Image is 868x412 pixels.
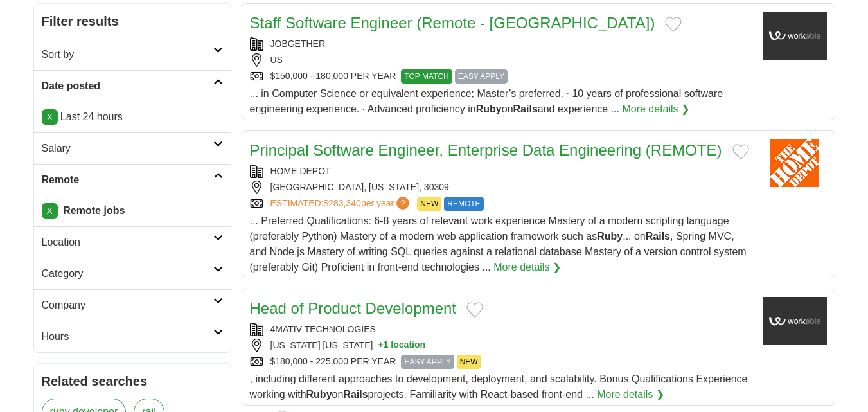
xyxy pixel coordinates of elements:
[444,197,483,211] span: REMOTE
[476,103,502,114] strong: Ruby
[396,197,409,210] span: ?
[250,300,457,317] a: Head of Product Development
[34,258,231,289] a: Category
[42,203,58,219] a: X
[493,260,561,275] a: More details ❯
[42,298,213,313] h2: Company
[732,144,749,159] button: Add to favorite jobs
[250,373,748,400] span: , including different approaches to development, deployment, and scalability. Bonus Qualification...
[250,53,752,67] div: US
[378,339,384,352] span: +
[42,47,213,62] h2: Sort by
[250,355,752,369] div: $180,000 - 225,000 PER YEAR
[42,141,213,156] h2: Salary
[401,69,452,84] span: TOP MATCH
[250,215,747,273] span: ... Preferred Qualifications: 6-8 years of relevant work experience Mastery of a modern scripting...
[763,12,827,60] img: Company logo
[513,103,538,114] strong: Rails
[250,323,752,336] div: 4MATIV TECHNOLOGIES
[250,88,723,114] span: ... in Computer Science or equivalent experience; Master’s preferred. · 10 years of professional ...
[401,355,454,369] span: EASY APPLY
[34,132,231,164] a: Salary
[646,231,670,242] strong: Rails
[250,141,722,159] a: Principal Software Engineer, Enterprise Data Engineering (REMOTE)
[270,197,412,211] a: ESTIMATED:$283,340per year?
[42,78,213,94] h2: Date posted
[42,329,213,345] h2: Hours
[250,14,655,31] a: Staff Software Engineer (Remote - [GEOGRAPHIC_DATA])
[34,39,231,70] a: Sort by
[250,339,752,352] div: [US_STATE] [US_STATE]
[270,166,331,176] a: HOME DEPOT
[665,17,682,32] button: Add to favorite jobs
[306,389,332,400] strong: Ruby
[42,266,213,282] h2: Category
[457,355,481,369] span: NEW
[42,372,223,391] h2: Related searches
[763,297,827,345] img: Company logo
[763,139,827,187] img: Home Depot logo
[34,321,231,352] a: Hours
[597,387,664,402] a: More details ❯
[34,226,231,258] a: Location
[597,231,623,242] strong: Ruby
[417,197,441,211] span: NEW
[34,4,231,39] h2: Filter results
[42,109,58,125] a: X
[42,109,223,125] p: Last 24 hours
[250,37,752,51] div: JOBGETHER
[466,302,483,318] button: Add to favorite jobs
[343,389,368,400] strong: Rails
[63,205,125,216] strong: Remote jobs
[34,164,231,195] a: Remote
[42,235,213,250] h2: Location
[34,70,231,102] a: Date posted
[250,181,752,194] div: [GEOGRAPHIC_DATA], [US_STATE], 30309
[42,172,213,188] h2: Remote
[378,339,426,352] button: +1 location
[34,289,231,321] a: Company
[250,69,752,84] div: $150,000 - 180,000 PER YEAR
[323,198,360,208] span: $283,340
[622,102,689,117] a: More details ❯
[455,69,508,84] span: EASY APPLY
